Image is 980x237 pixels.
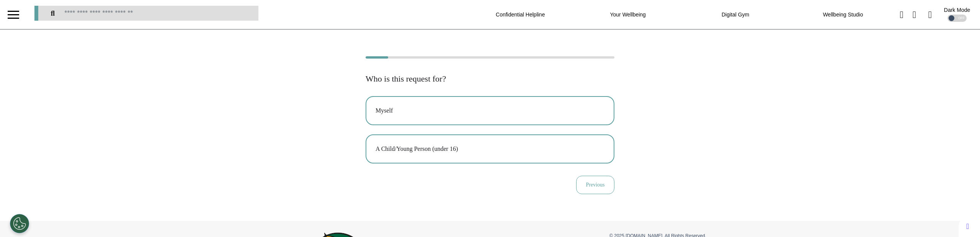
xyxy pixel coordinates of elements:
[947,15,967,22] div: OFF
[576,176,614,194] button: Previous
[366,96,614,125] button: Myself
[376,144,604,154] div: A Child/Young Person (under 16)
[366,74,614,84] h2: Who is this request for?
[944,7,970,13] div: Dark Mode
[376,106,604,115] div: Myself
[805,4,881,25] div: Wellbeing Studio
[482,4,559,25] div: Confidential Helpline
[366,134,614,163] button: A Child/Young Person (under 16)
[697,4,774,25] div: Digital Gym
[590,4,666,25] div: Your Wellbeing
[10,214,29,233] button: Open Preferences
